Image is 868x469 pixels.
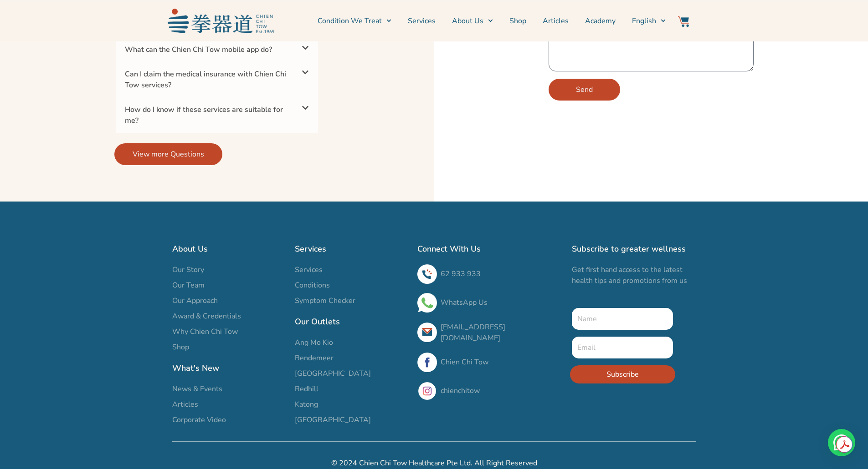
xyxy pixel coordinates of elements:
a: Our Story [172,264,286,275]
a: About Us [452,10,493,32]
a: Shop [509,10,526,32]
a: Can I claim the medical insurance with Chien Chi Tow services? [125,69,286,90]
p: Get first hand access to the latest health tips and promotions from us [572,264,696,286]
span: [GEOGRAPHIC_DATA] [295,414,371,425]
button: Send [549,79,620,101]
a: English [632,10,666,32]
a: How do I know if these services are suitable for me? [125,105,283,126]
span: Bendemeer [295,353,334,363]
a: chienchitow [441,386,480,396]
h2: What's New [172,362,286,374]
div: How do I know if these services are suitable for me? [116,97,318,133]
span: Symptom Checker [295,295,355,306]
a: Our Approach [172,295,286,306]
a: Katong [295,399,408,410]
a: 62 933 933 [441,269,481,279]
a: Services [295,264,408,275]
span: Conditions [295,280,330,291]
span: View more Questions [133,149,204,160]
a: Our Team [172,280,286,291]
span: Subscribe [606,369,639,380]
a: [GEOGRAPHIC_DATA] [295,368,408,379]
a: Academy [585,10,616,32]
a: [EMAIL_ADDRESS][DOMAIN_NAME] [441,322,505,343]
span: Articles [172,399,198,410]
span: Katong [295,399,318,410]
input: Name [572,308,673,330]
span: Ang Mo Kio [295,337,333,348]
h2: Services [295,242,408,255]
a: WhatsApp Us [441,298,488,308]
a: Shop [172,342,286,353]
a: Ang Mo Kio [295,337,408,348]
img: Website Icon-03 [678,16,689,27]
span: Our Story [172,264,204,275]
span: Send [576,84,593,95]
h2: © 2024 Chien Chi Tow Healthcare Pte Ltd. All Right Reserved [172,458,696,469]
a: Redhill [295,383,408,394]
nav: Menu [279,10,666,32]
span: [GEOGRAPHIC_DATA] [295,368,371,379]
a: Corporate Video [172,414,286,425]
a: News & Events [172,383,286,394]
span: Services [295,264,323,275]
a: Award & Credentials [172,311,286,322]
span: Why Chien Chi Tow [172,326,238,337]
div: What can the Chien Chi Tow mobile app do? [116,37,318,62]
span: Redhill [295,383,318,394]
h2: About Us [172,242,286,255]
a: Conditions [295,280,408,291]
h2: Subscribe to greater wellness [572,242,696,255]
span: Award & Credentials [172,311,241,322]
a: Symptom Checker [295,295,408,306]
input: Email [572,337,673,358]
a: Services [408,10,436,32]
button: Subscribe [570,365,675,383]
span: English [632,15,656,26]
span: Our Approach [172,295,218,306]
form: New Form [572,308,673,390]
span: Shop [172,342,189,353]
span: Corporate Video [172,414,226,425]
a: [GEOGRAPHIC_DATA] [295,414,408,425]
a: View more Questions [114,143,222,165]
a: Bendemeer [295,353,408,363]
h2: Our Outlets [295,315,408,328]
h2: Connect With Us [417,242,563,255]
span: News & Events [172,383,222,394]
a: Condition We Treat [318,10,391,32]
a: Chien Chi Tow [441,357,488,367]
a: Why Chien Chi Tow [172,326,286,337]
a: What can the Chien Chi Tow mobile app do? [125,45,272,55]
div: Can I claim the medical insurance with Chien Chi Tow services? [116,62,318,97]
span: Our Team [172,280,205,291]
a: Articles [543,10,569,32]
a: Articles [172,399,286,410]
